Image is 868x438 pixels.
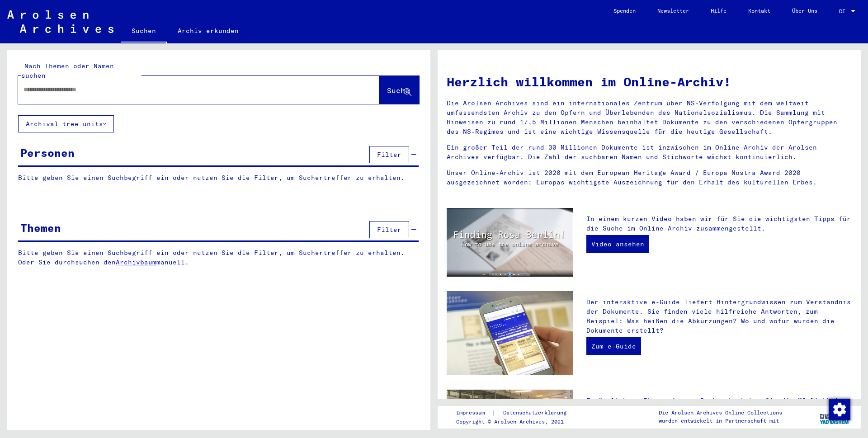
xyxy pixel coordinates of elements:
p: Bitte geben Sie einen Suchbegriff ein oder nutzen Sie die Filter, um Suchertreffer zu erhalten. O... [18,248,419,267]
div: Themen [20,220,61,236]
button: Filter [369,221,409,238]
a: Datenschutzerklärung [496,408,577,418]
img: video.jpg [447,208,573,277]
p: Bitte geben Sie einen Suchbegriff ein oder nutzen Sie die Filter, um Suchertreffer zu erhalten. [18,173,419,183]
span: Filter [377,151,401,159]
p: Der interaktive e-Guide liefert Hintergrundwissen zum Verständnis der Dokumente. Sie finden viele... [586,297,852,335]
a: Zum e-Guide [586,337,641,355]
p: Copyright © Arolsen Archives, 2021 [456,418,577,426]
img: Arolsen_neg.svg [7,10,113,33]
p: Die Arolsen Archives sind ein internationales Zentrum über NS-Verfolgung mit dem weltweit umfasse... [447,99,852,137]
h1: Herzlich willkommen im Online-Archiv! [447,72,852,91]
a: Impressum [456,408,492,418]
img: Zustimmung ändern [829,399,850,420]
a: Archiv erkunden [167,20,250,42]
div: | [456,408,577,418]
button: Filter [369,146,409,163]
button: Suche [379,76,419,104]
div: Zustimmung ändern [828,398,850,420]
p: Ein großer Teil der rund 30 Millionen Dokumente ist inzwischen im Online-Archiv der Arolsen Archi... [447,143,852,162]
p: Zusätzlich zu Ihrer eigenen Recherche haben Sie die Möglichkeit, eine Anfrage an die Arolsen Arch... [586,396,852,434]
p: In einem kurzen Video haben wir für Sie die wichtigsten Tipps für die Suche im Online-Archiv zusa... [586,214,852,233]
a: Suchen [121,20,167,43]
span: Suche [387,86,410,95]
p: Die Arolsen Archives Online-Collections [659,409,782,417]
span: Filter [377,226,401,234]
button: Archival tree units [18,115,114,132]
img: eguide.jpg [447,291,573,375]
a: Archivbaum [116,258,156,266]
img: yv_logo.png [818,405,852,428]
span: DE [839,8,849,14]
div: Personen [20,145,75,161]
p: Unser Online-Archiv ist 2020 mit dem European Heritage Award / Europa Nostra Award 2020 ausgezeic... [447,168,852,187]
mat-label: Nach Themen oder Namen suchen [21,62,114,80]
a: Video ansehen [586,235,649,253]
p: wurden entwickelt in Partnerschaft mit [659,417,782,425]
